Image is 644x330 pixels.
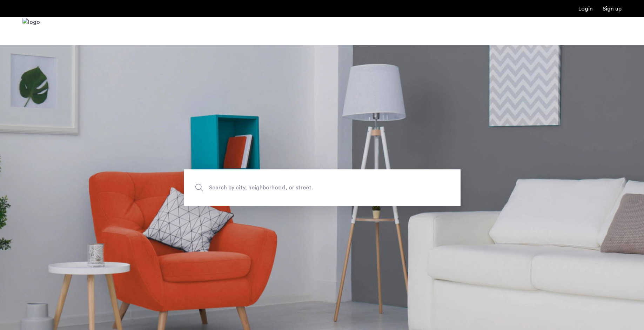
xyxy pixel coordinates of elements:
[578,6,593,12] a: Login
[603,6,622,12] a: Registration
[184,169,461,206] input: Apartment Search
[22,18,40,44] img: logo
[209,183,403,192] span: Search by city, neighborhood, or street.
[22,18,40,44] a: Cazamio Logo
